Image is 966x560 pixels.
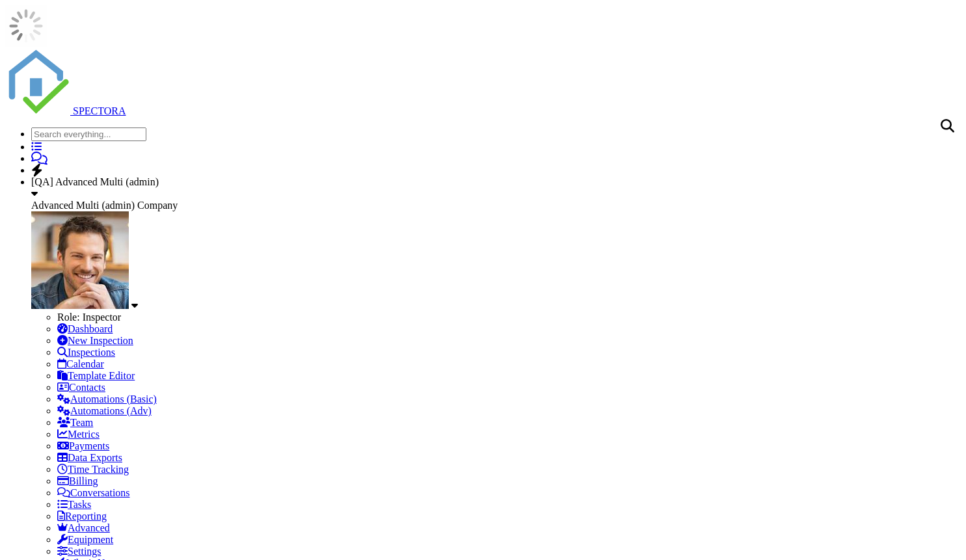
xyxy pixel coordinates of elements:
[57,323,113,334] a: Dashboard
[31,176,961,188] div: [QA] Advanced Multi (admin)
[57,475,98,487] a: Billing
[57,522,110,533] a: Advanced
[57,452,122,463] a: Data Exports
[31,200,961,211] div: Advanced Multi (admin) Company
[57,511,107,522] a: Reporting
[57,546,101,557] a: Settings
[57,312,121,323] span: Role: Inspector
[57,417,93,428] a: Team
[57,464,129,475] a: Time Tracking
[5,5,47,47] img: loading-93afd81d04378562ca97960a6d0abf470c8f8241ccf6a1b4da771bf876922d1b.gif
[57,347,115,358] a: Inspections
[57,499,91,510] a: Tasks
[57,429,100,440] a: Metrics
[57,405,152,416] a: Automations (Adv)
[57,440,109,451] a: Payments
[57,393,157,405] a: Automations (Basic)
[57,335,133,346] a: New Inspection
[31,211,129,309] img: younginspector.jpg
[57,370,135,381] a: Template Editor
[5,105,126,116] a: SPECTORA
[57,534,113,545] a: Equipment
[5,49,70,114] img: The Best Home Inspection Software - Spectora
[57,487,130,498] a: Conversations
[73,105,126,116] span: SPECTORA
[31,127,146,141] input: Search everything...
[57,358,104,369] a: Calendar
[57,382,105,393] a: Contacts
